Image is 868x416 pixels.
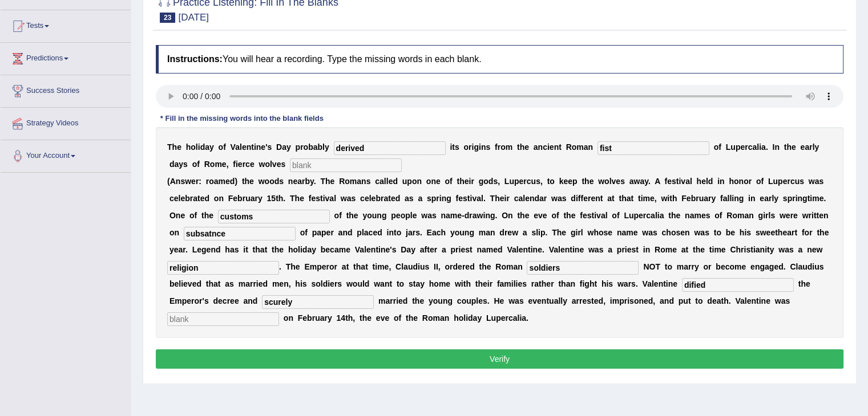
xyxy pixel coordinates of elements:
b: p [572,177,578,186]
b: l [706,177,708,186]
b: e [180,194,185,203]
b: R [339,177,345,186]
b: F [228,194,233,203]
input: blank [167,312,279,326]
b: t [582,177,584,186]
b: v [325,194,330,203]
b: ( [167,177,170,186]
b: o [734,177,739,186]
input: blank [184,227,296,240]
b: s [366,177,371,186]
b: c [375,177,380,186]
b: e [436,177,441,186]
b: r [302,177,305,186]
b: L [726,142,731,152]
b: p [736,142,741,152]
b: h [186,142,191,152]
b: s [267,142,272,152]
b: a [235,142,240,152]
input: blank [218,210,330,223]
b: o [304,142,309,152]
b: a [251,194,255,203]
b: m [576,142,583,152]
b: l [270,160,272,169]
b: f [664,177,667,186]
b: l [384,177,386,186]
b: t [452,142,455,152]
b: n [431,177,436,186]
b: y [325,142,329,152]
b: m [219,177,225,186]
b: e [465,177,469,186]
b: d [708,177,713,186]
b: y [179,160,183,169]
a: Your Account [1,140,131,169]
b: u [245,194,251,203]
b: e [792,142,796,152]
b: n [774,142,780,152]
a: Tests [1,10,131,39]
b: e [330,177,335,186]
b: L [504,177,510,186]
b: e [519,177,523,186]
b: n [247,142,252,152]
b: . [648,177,651,186]
b: e [242,142,247,152]
b: a [357,177,361,186]
b: n [538,142,543,152]
b: 5 [271,194,276,203]
b: e [616,177,620,186]
b: e [233,194,237,203]
b: e [800,142,805,152]
b: c [360,194,365,203]
b: o [756,177,761,186]
b: a [174,160,179,169]
b: l [322,142,325,152]
b: l [690,177,692,186]
b: i [254,142,256,152]
b: t [517,142,520,152]
b: o [192,160,197,169]
b: h [696,177,701,186]
b: T [320,177,325,186]
b: a [214,177,219,186]
b: A [170,177,176,186]
b: f [233,160,236,169]
input: blank [597,141,709,155]
b: h [729,177,734,186]
b: n [417,177,422,186]
b: r [206,177,209,186]
b: s [672,177,676,186]
b: n [288,177,293,186]
b: i [479,142,481,152]
b: a [805,142,809,152]
b: i [236,160,238,169]
b: l [334,194,336,203]
b: e [261,142,265,152]
b: n [176,177,181,186]
b: h [459,177,465,186]
b: a [193,194,197,203]
b: u [531,177,536,186]
b: e [222,160,227,169]
b: a [584,142,588,152]
b: a [640,177,644,186]
b: m [506,142,512,152]
b: a [297,177,302,186]
b: T [290,194,295,203]
b: e [300,194,304,203]
b: c [790,177,795,186]
a: Predictions [1,43,131,71]
b: o [265,160,270,169]
b: h [172,142,177,152]
b: a [282,142,286,152]
b: e [740,142,745,152]
input: blank [262,295,374,309]
a: Success Stories [1,75,131,104]
b: i [469,177,471,186]
b: . [283,194,285,203]
b: r [749,177,752,186]
b: e [225,177,230,186]
b: , [540,177,543,186]
b: p [778,177,783,186]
